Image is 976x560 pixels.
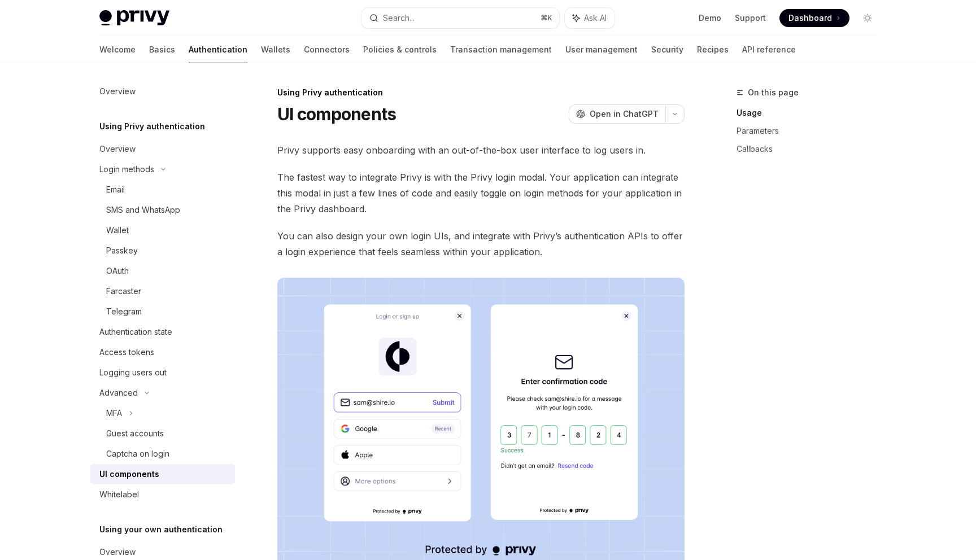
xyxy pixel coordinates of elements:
a: SMS and WhatsApp [90,200,235,220]
div: Overview [99,85,136,98]
a: Passkey [90,240,235,261]
a: Captcha on login [90,444,235,464]
h5: Using Privy authentication [99,120,205,133]
h1: UI components [277,104,396,124]
a: Guest accounts [90,423,235,444]
div: Email [106,183,125,196]
a: Security [651,36,683,63]
div: MFA [106,406,122,420]
a: Recipes [697,36,729,63]
a: Telegram [90,301,235,322]
span: Privy supports easy onboarding with an out-of-the-box user interface to log users in. [277,142,685,158]
div: Farcaster [106,285,141,298]
div: Wallet [106,224,129,237]
div: UI components [99,467,159,481]
div: Whitelabel [99,488,139,501]
a: Authentication [189,36,247,63]
a: Usage [737,104,886,122]
h5: Using your own authentication [99,523,223,536]
a: Logging users out [90,362,235,383]
a: Dashboard [779,9,849,27]
a: API reference [742,36,796,63]
a: Farcaster [90,281,235,301]
div: Guest accounts [106,427,164,440]
div: Logging users out [99,366,167,379]
div: Advanced [99,386,138,400]
a: Basics [149,36,175,63]
div: Overview [99,142,136,156]
a: Email [90,180,235,200]
a: Authentication state [90,322,235,342]
button: Ask AI [565,8,615,28]
a: Transaction management [450,36,552,63]
img: light logo [99,10,169,26]
a: UI components [90,464,235,484]
span: The fastest way to integrate Privy is with the Privy login modal. Your application can integrate ... [277,169,685,217]
a: Wallets [261,36,290,63]
a: Parameters [737,122,886,140]
a: Support [735,12,766,24]
div: Passkey [106,244,138,257]
a: Whitelabel [90,484,235,505]
a: Demo [699,12,721,24]
a: Policies & controls [363,36,437,63]
a: OAuth [90,261,235,281]
div: Search... [383,11,415,25]
a: Callbacks [737,140,886,158]
span: Open in ChatGPT [590,108,659,120]
span: Ask AI [584,12,607,24]
a: Welcome [99,36,136,63]
div: Captcha on login [106,447,169,461]
div: OAuth [106,264,129,278]
div: Authentication state [99,325,172,339]
div: Telegram [106,305,142,318]
div: Access tokens [99,345,154,359]
span: Dashboard [788,12,832,24]
a: Access tokens [90,342,235,362]
a: Overview [90,139,235,159]
a: Connectors [304,36,350,63]
div: Using Privy authentication [277,87,685,98]
a: Overview [90,81,235,102]
button: Open in ChatGPT [569,104,665,124]
button: Search...⌘K [361,8,559,28]
span: On this page [748,86,799,99]
span: ⌘ K [541,14,552,23]
button: Toggle dark mode [859,9,877,27]
a: Wallet [90,220,235,240]
div: SMS and WhatsApp [106,203,180,217]
div: Login methods [99,163,154,176]
a: User management [565,36,638,63]
span: You can also design your own login UIs, and integrate with Privy’s authentication APIs to offer a... [277,228,685,260]
div: Overview [99,545,136,559]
